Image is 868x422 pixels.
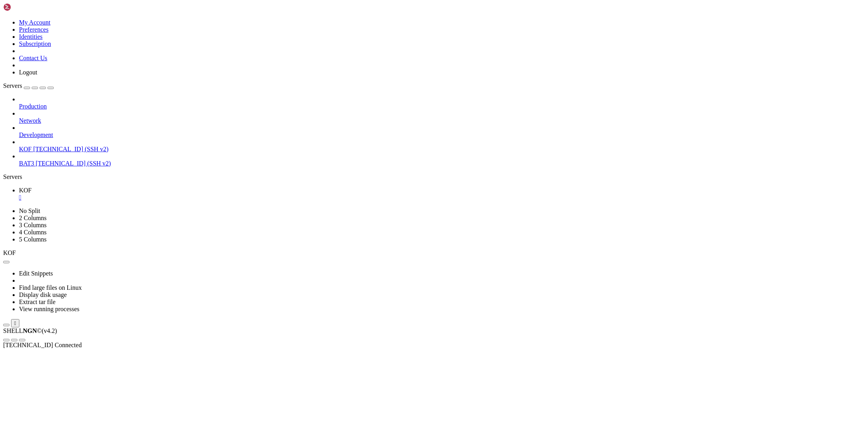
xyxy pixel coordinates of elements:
a: View running processes [19,306,79,312]
li: Production [19,96,865,110]
a: 4 Columns [19,229,47,236]
li: KOF [TECHNICAL_ID] (SSH v2) [19,139,865,153]
li: BAT3 [TECHNICAL_ID] (SSH v2) [19,153,865,167]
span: Servers [3,82,22,89]
a: My Account [19,19,51,26]
a: Network [19,117,865,124]
button:  [11,319,19,327]
span: Production [19,103,47,110]
span: [TECHNICAL_ID] (SSH v2) [33,146,108,152]
a: BAT3 [TECHNICAL_ID] (SSH v2) [19,160,865,167]
a: No Split [19,207,40,214]
li: Development [19,124,865,139]
span: KOF [19,187,32,194]
a: Production [19,103,865,110]
a: Preferences [19,26,49,33]
a: Logout [19,69,37,76]
a: Extract tar file [19,298,55,305]
div: Servers [3,173,865,181]
a: Edit Snippets [19,270,53,277]
a: 5 Columns [19,236,47,243]
a: Development [19,131,865,139]
a: Find large files on Linux [19,284,82,291]
span: Network [19,117,41,124]
a: Identities [19,33,43,40]
span: KOF [19,146,32,152]
span: BAT3 [19,160,34,167]
a: 2 Columns [19,215,47,221]
a:  [19,194,865,201]
a: 3 Columns [19,222,47,228]
div:  [14,320,16,326]
a: KOF [19,187,865,201]
span: [TECHNICAL_ID] (SSH v2) [36,160,111,167]
a: Display disk usage [19,291,67,298]
img: Shellngn [3,3,49,11]
a: Subscription [19,40,51,47]
li: Network [19,110,865,124]
span: KOF [3,249,16,256]
a: Contact Us [19,55,47,61]
a: KOF [TECHNICAL_ID] (SSH v2) [19,146,865,153]
span: Development [19,131,53,138]
a: Servers [3,82,54,89]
